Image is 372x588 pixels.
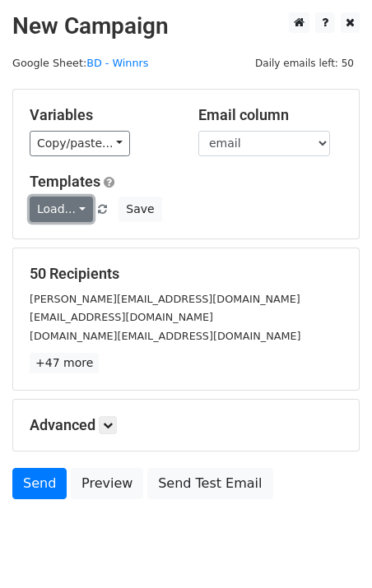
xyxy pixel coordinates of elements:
[147,468,272,499] a: Send Test Email
[12,12,360,40] h2: New Campaign
[249,57,360,69] a: Daily emails left: 50
[30,330,300,342] small: [DOMAIN_NAME][EMAIL_ADDRESS][DOMAIN_NAME]
[30,197,93,222] a: Load...
[30,311,213,323] small: [EMAIL_ADDRESS][DOMAIN_NAME]
[30,173,100,190] a: Templates
[71,468,143,499] a: Preview
[30,106,174,124] h5: Variables
[30,416,342,434] h5: Advanced
[86,57,148,69] a: BD - Winnrs
[30,265,342,283] h5: 50 Recipients
[30,293,300,305] small: [PERSON_NAME][EMAIL_ADDRESS][DOMAIN_NAME]
[30,131,130,156] a: Copy/paste...
[290,509,372,588] iframe: Chat Widget
[198,106,342,124] h5: Email column
[249,54,360,72] span: Daily emails left: 50
[12,468,67,499] a: Send
[30,353,99,373] a: +47 more
[12,57,148,69] small: Google Sheet:
[119,197,161,222] button: Save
